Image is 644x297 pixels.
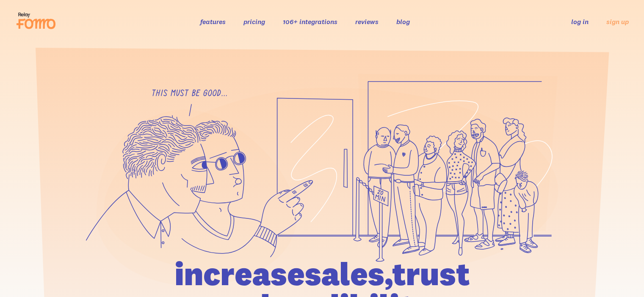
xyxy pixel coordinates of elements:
a: sign up [606,17,629,26]
a: log in [571,17,589,26]
a: features [200,17,226,26]
a: pricing [243,17,265,26]
a: 106+ integrations [283,17,337,26]
a: blog [396,17,410,26]
a: reviews [355,17,379,26]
